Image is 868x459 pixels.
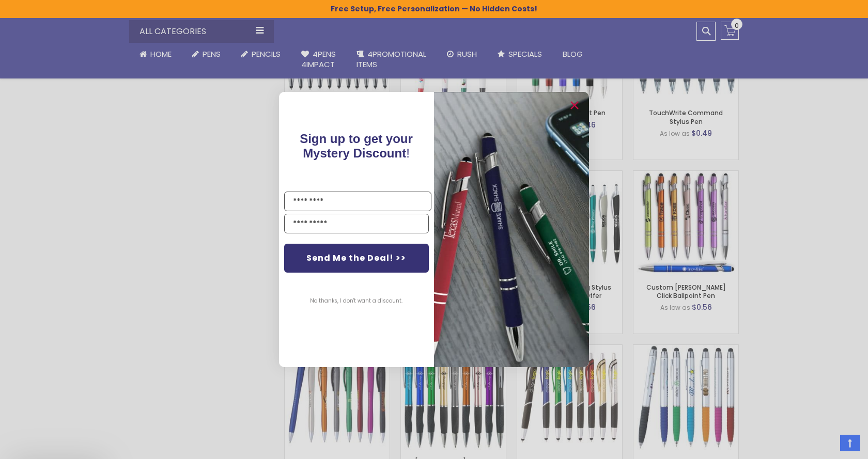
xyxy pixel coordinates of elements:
button: Close dialog [566,97,583,114]
span: ! [300,132,413,160]
img: pop-up-image [434,92,589,367]
button: No thanks, I don't want a discount. [305,288,408,314]
span: Sign up to get your Mystery Discount [300,132,413,160]
button: Send Me the Deal! >> [284,244,429,273]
